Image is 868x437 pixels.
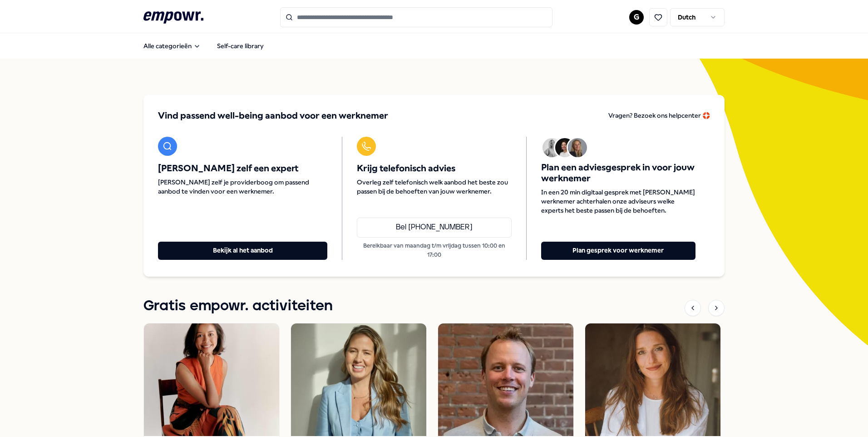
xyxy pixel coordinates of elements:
[158,163,327,174] span: [PERSON_NAME] zelf een expert
[357,163,511,174] span: Krijg telefonisch advies
[158,109,388,122] span: Vind passend well-being aanbod voor een werknemer
[136,37,271,55] nav: Main
[555,138,574,157] img: Avatar
[158,178,327,196] span: [PERSON_NAME] zelf je providerboog om passend aanbod te vinden voor een werknemer.
[542,138,562,157] img: Avatar
[158,242,327,260] button: Bekijk al het aanbod
[357,241,511,260] p: Bereikbaar van maandag t/m vrijdag tussen 10:00 en 17:00
[143,295,333,318] h1: Gratis empowr. activiteiten
[144,323,279,436] img: activity image
[629,10,644,25] button: G
[291,323,426,436] img: activity image
[541,188,695,215] span: In een 20 min digitaal gesprek met [PERSON_NAME] werknemer achterhalen onze adviseurs welke exper...
[357,178,511,196] span: Overleg zelf telefonisch welk aanbod het beste zou passen bij de behoeften van jouw werknemer.
[280,7,552,27] input: Search for products, categories or subcategories
[541,162,695,184] span: Plan een adviesgesprek in voor jouw werknemer
[357,218,511,238] a: Bel [PHONE_NUMBER]
[136,37,208,55] button: Alle categorieën
[608,112,710,119] span: Vragen? Bezoek ons helpcenter 🛟
[585,323,720,436] img: activity image
[541,242,695,260] button: Plan gesprek voor werknemer
[210,37,271,55] a: Self-care library
[608,109,710,122] a: Vragen? Bezoek ons helpcenter 🛟
[438,323,573,436] img: activity image
[568,138,587,157] img: Avatar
